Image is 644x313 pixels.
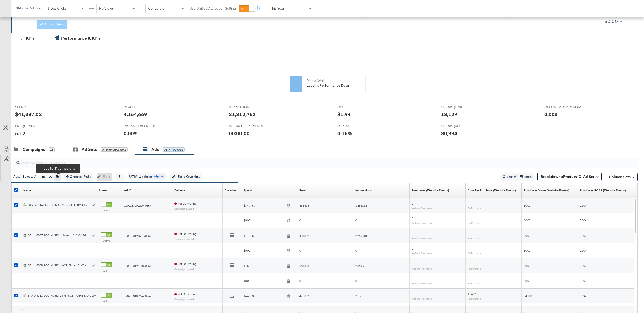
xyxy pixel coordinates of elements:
[524,264,530,268] span: $0.00
[412,202,413,205] span: 0
[244,264,285,268] span: $4,537.13
[468,282,481,285] sub: Per Purchase
[129,174,165,180] span: UTM Update
[468,188,516,192] div: Cost Per Purchase (Website Events)
[189,6,237,11] label: Use Unified Attribution Setting:
[174,267,194,271] sub: Campaign paused
[412,297,432,300] sub: Website Purchases
[604,18,618,25] div: $0.00
[468,297,481,300] sub: Per Purchase
[412,232,413,236] span: 0
[26,35,35,41] div: KPIs
[299,234,309,238] span: 418,892
[124,234,151,238] span: 120213319765490567
[355,249,357,252] span: 0
[299,188,307,192] div: Reach
[99,188,107,192] a: Shows the current state of your Ad.
[101,239,112,242] label: Active
[412,237,432,240] sub: Website Purchases
[468,188,516,192] a: The average cost for each purchase tracked by your Custom Audience pixel on your website after pe...
[355,188,372,192] a: The number of times your ad was served. On mobile apps an ad is counted as served the first time ...
[66,174,91,180] span: Create Rule
[174,232,197,236] span: Not Delivering
[99,188,107,192] div: Status
[299,294,309,298] span: 471,352
[355,204,367,207] span: 1,884,988
[28,263,89,267] div: BA:4145005|SOC|MultiDIV|ACME|...1x1|ClkTrk
[148,6,166,11] span: Conversion
[299,264,309,268] span: 648,333
[28,203,89,207] div: BA:4145014|SOC|MultiDIV|Vons|St...1x1|ClkTrk
[524,204,530,207] span: $0.00
[299,188,307,192] a: The number of people your ad was served to.
[23,147,45,152] div: Campaigns
[48,6,67,11] span: 1 Day Clicks
[244,234,285,238] span: $4,451.52
[174,188,185,192] div: Delivery
[355,279,357,283] span: 0
[468,262,469,266] span: -
[174,262,197,266] span: Not Delivering
[468,277,469,281] span: -
[355,264,367,268] span: 2,343,970
[541,174,595,179] span: Breakdowns:
[580,188,626,192] div: Purchases ROAS (Website Events)
[468,216,469,220] span: -
[412,282,432,285] sub: Website Purchases
[524,279,530,283] span: $0.00
[355,218,357,222] span: 0
[524,249,530,252] span: $0.00
[124,204,151,207] span: 120213320022940567
[412,221,432,225] sub: Website Purchases
[124,264,151,268] span: 120213319447800567
[244,249,285,252] span: $0.00
[174,188,185,192] a: Reflects the ability of your Ad to achieve delivery.
[537,173,602,181] button: Breakdowns:Product ID, Ad Set
[244,188,252,192] a: The total amount spent to date.
[580,234,586,238] span: 0.00x
[20,156,579,165] input: Search Ad Name, ID or Objective
[13,174,36,179] div: Ads ( 11 Selected)
[151,147,159,152] div: Ads
[101,147,128,152] div: All Filtered Ad Sets
[101,209,112,212] label: Active
[163,147,185,152] div: All Filtered Ads
[170,173,202,181] button: Edit Overlay
[468,207,481,210] sub: Per Purchase
[23,188,31,192] div: Name
[61,35,101,41] div: Performance & KPIs
[580,204,586,207] span: 0.00x
[580,188,626,192] a: The total value of the purchase actions divided by spend tracked by your Custom Audience pixel on...
[244,294,285,298] span: $4,401.39
[124,188,131,192] a: Your Ad ID.
[602,17,624,25] button: $0.00
[501,173,534,181] button: Clear All Filters
[23,188,31,192] a: Ad Name.
[99,6,114,11] span: No Views
[468,237,481,240] sub: Per Purchase
[244,188,252,192] div: Spend
[15,7,42,10] div: Attribution Window:
[299,249,301,252] span: 0
[468,221,481,225] sub: Per Purchase
[355,188,372,192] div: Impressions
[468,267,481,270] sub: Per Purchase
[124,294,151,298] span: 120213318397450567
[606,173,638,181] button: Column Sets
[64,173,93,181] button: Create Rule
[580,218,586,222] span: 0.00x
[524,234,530,238] span: $0.00
[468,252,481,255] sub: Per Purchase
[174,237,194,240] sub: Campaign paused
[412,188,449,192] div: Purchases (Website Events)
[412,216,413,220] span: 0
[580,294,586,298] span: 0.09x
[101,269,112,273] label: Active
[82,147,97,152] div: Ad Sets
[412,277,413,281] span: 0
[412,252,432,255] sub: Website Purchases
[174,292,197,296] span: Not Delivering
[524,218,530,222] span: $0.00
[468,292,479,296] span: $1,467.13
[524,188,569,192] a: The total value of the purchase actions tracked by your Custom Audience pixel on your website aft...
